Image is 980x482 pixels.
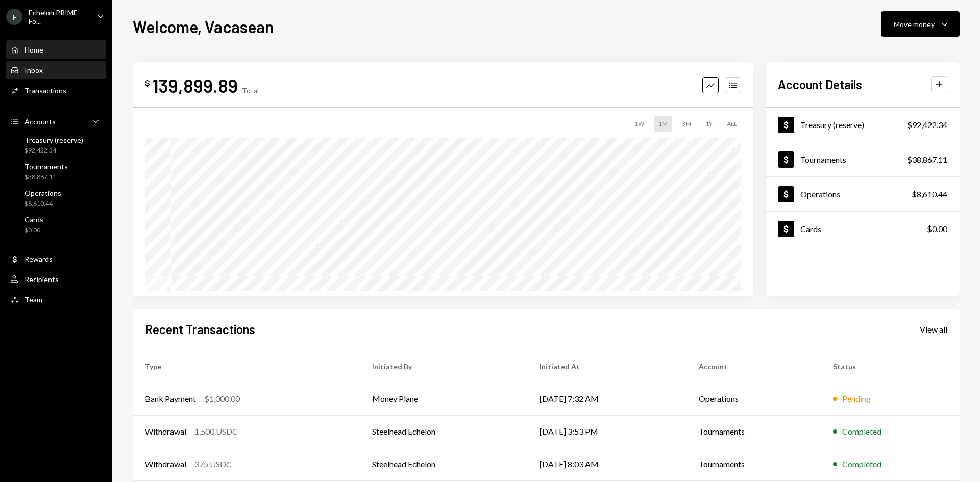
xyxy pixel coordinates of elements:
[6,212,106,237] a: Cards$0.00
[678,116,695,132] div: 3M
[907,119,947,131] div: $92,422.34
[24,136,83,144] div: Treasury (reserve)
[842,458,881,470] div: Completed
[907,154,947,166] div: $38,867.11
[6,270,106,288] a: Recipients
[927,223,947,235] div: $0.00
[133,16,274,37] h1: Welcome, Vacasean
[800,120,864,130] div: Treasury (reserve)
[152,74,238,97] div: 139,899.89
[6,40,106,59] a: Home
[778,76,862,93] h2: Account Details
[6,81,106,99] a: Transactions
[687,448,821,480] td: Tournaments
[6,249,106,268] a: Rewards
[194,425,238,438] div: 1,500 USDC
[800,189,840,199] div: Operations
[24,189,61,197] div: Operations
[24,295,42,304] div: Team
[6,112,106,131] a: Accounts
[145,78,150,88] div: $
[766,212,960,246] a: Cards$0.00
[24,255,53,263] div: Rewards
[145,321,255,338] h2: Recent Transactions
[6,159,106,184] a: Tournaments$38,867.11
[145,425,186,438] div: Withdrawal
[527,448,687,480] td: [DATE] 8:03 AM
[881,11,960,37] button: Move money
[766,108,960,142] a: Treasury (reserve)$92,422.34
[24,45,43,54] div: Home
[360,383,527,415] td: Money Plane
[842,425,881,438] div: Completed
[133,350,360,383] th: Type
[24,86,66,95] div: Transactions
[920,324,947,335] div: View all
[527,350,687,383] th: Initiated At
[6,186,106,210] a: Operations$8,610.44
[687,383,821,415] td: Operations
[24,117,56,126] div: Accounts
[6,133,106,157] a: Treasury (reserve)$92,422.34
[800,155,846,164] div: Tournaments
[145,458,186,470] div: Withdrawal
[360,350,527,383] th: Initiated By
[630,116,648,132] div: 1W
[701,116,717,132] div: 1Y
[920,323,947,335] a: View all
[6,61,106,79] a: Inbox
[360,448,527,480] td: Steelhead Echelon
[204,393,240,405] div: $1,000.00
[24,146,83,155] div: $92,422.34
[360,415,527,448] td: Steelhead Echelon
[527,383,687,415] td: [DATE] 7:32 AM
[654,116,672,132] div: 1M
[800,224,821,234] div: Cards
[842,393,871,405] div: Pending
[24,215,43,224] div: Cards
[894,19,935,30] div: Move money
[24,275,59,284] div: Recipients
[6,290,106,309] a: Team
[24,162,68,171] div: Tournaments
[24,199,61,208] div: $8,610.44
[766,142,960,176] a: Tournaments$38,867.11
[527,415,687,448] td: [DATE] 3:53 PM
[145,393,196,405] div: Bank Payment
[687,415,821,448] td: Tournaments
[194,458,232,470] div: 375 USDC
[29,8,89,26] div: Echelon PRIME Fo...
[723,116,741,132] div: ALL
[766,177,960,211] a: Operations$8,610.44
[821,350,960,383] th: Status
[24,66,43,74] div: Inbox
[24,226,43,235] div: $0.00
[6,9,22,25] div: E
[242,86,259,95] div: Total
[24,173,68,182] div: $38,867.11
[687,350,821,383] th: Account
[912,188,947,200] div: $8,610.44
